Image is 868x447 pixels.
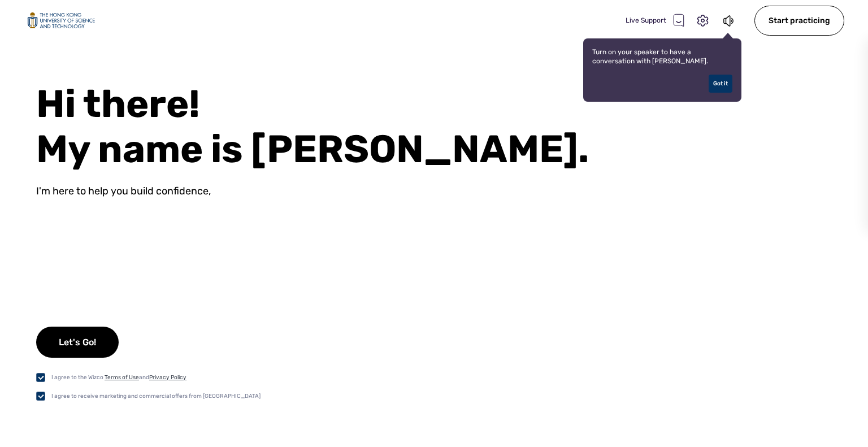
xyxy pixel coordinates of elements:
[754,6,844,36] div: Start practicing
[36,81,868,172] div: Hi there! My name is [PERSON_NAME].
[626,14,684,27] div: Live Support
[709,75,732,93] div: Got it
[105,374,139,381] a: Terms of Use
[583,38,741,102] div: Turn on your speaker to have a conversation with [PERSON_NAME].
[51,373,186,382] div: I agree to the Wizco and
[51,392,261,401] div: I agree to receive marketing and commercial offers from [GEOGRAPHIC_DATA]
[149,374,186,381] a: Privacy Policy
[36,185,211,197] div: I'm here to help you build confidence,
[36,327,119,358] div: Let's Go!
[27,12,95,29] img: logo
